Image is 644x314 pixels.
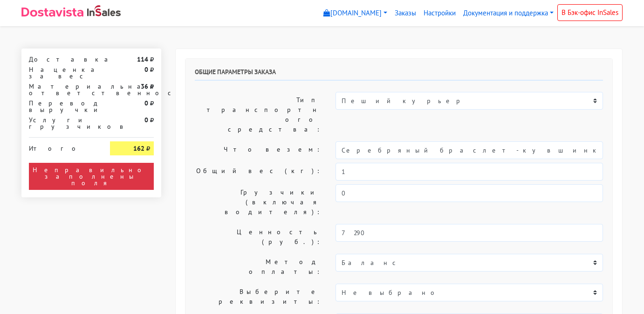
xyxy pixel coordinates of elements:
a: Документация и поддержка [459,4,557,22]
a: Заказы [391,4,420,22]
label: Что везем: [188,141,329,159]
a: Настройки [420,4,459,22]
div: Материальная ответственность [22,83,103,96]
label: Метод оплаты: [188,254,329,280]
img: InSales [87,5,121,16]
h6: Общие параметры заказа [195,68,603,81]
label: Выберите реквизиты: [188,284,329,310]
strong: 0 [144,99,148,107]
strong: 114 [137,55,148,63]
div: Доставка [22,56,103,63]
strong: 0 [144,116,148,124]
strong: 0 [144,65,148,74]
div: Перевод выручки [22,100,103,113]
img: Dostavista - срочная курьерская служба доставки [21,7,83,17]
div: Услуги грузчиков [22,117,103,130]
label: Грузчики (включая водителя): [188,184,329,220]
a: [DOMAIN_NAME] [320,4,391,22]
label: Общий вес (кг): [188,163,329,181]
div: Итого [29,141,96,152]
strong: 36 [141,82,148,91]
label: Тип транспортного средства: [188,92,329,138]
a: В Бэк-офис InSales [557,4,623,21]
div: Неправильно заполнены поля [29,163,154,190]
strong: 162 [133,144,144,153]
label: Ценность (руб.): [188,224,329,250]
div: Наценка за вес [22,66,103,79]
